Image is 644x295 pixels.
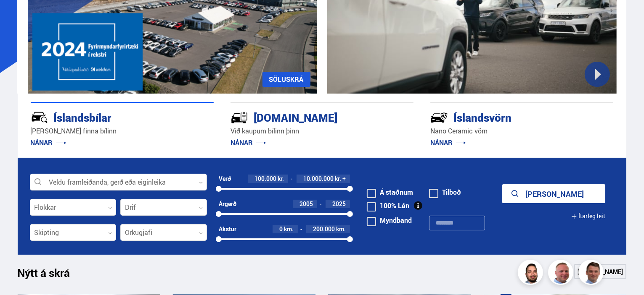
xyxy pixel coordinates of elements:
[342,175,346,182] span: +
[367,189,413,196] label: Á staðnum
[31,126,214,136] p: [PERSON_NAME] finna bílinn
[31,138,66,147] a: NÁNAR
[313,225,335,233] span: 200.000
[278,175,284,182] span: kr.
[335,175,341,182] span: kr.
[219,175,231,182] div: Verð
[231,110,384,124] div: [DOMAIN_NAME]
[502,184,605,203] button: [PERSON_NAME]
[549,261,575,286] img: siFngHWaQ9KaOqBr.png
[7,3,32,29] button: Opna LiveChat spjallviðmót
[336,226,346,232] span: km.
[430,138,466,147] a: NÁNAR
[231,138,266,147] a: NÁNAR
[219,201,236,207] div: Árgerð
[279,225,283,233] span: 0
[303,175,334,183] span: 10.000.000
[284,226,294,232] span: km.
[430,110,583,124] div: Íslandsvörn
[332,200,346,208] span: 2025
[231,109,248,126] img: tr5P-W3DuiFaO7aO.svg
[262,72,310,87] a: SÖLUSKRÁ
[299,200,313,208] span: 2005
[367,217,412,224] label: Myndband
[519,261,544,286] img: nhp88E3Fdnt1Opn2.png
[571,207,605,226] button: Ítarleg leit
[430,126,613,136] p: Nano Ceramic vörn
[430,109,448,126] img: -Svtn6bYgwAsiwNX.svg
[254,175,276,183] span: 100.000
[219,226,236,232] div: Akstur
[429,189,461,196] label: Tilboð
[18,266,85,284] h1: Nýtt á skrá
[231,126,413,136] p: Við kaupum bílinn þinn
[580,261,605,286] img: FbJEzSuNWCJXmdc-.webp
[31,110,184,124] div: Íslandsbílar
[367,202,409,209] label: 100% Lán
[31,109,48,126] img: JRvxyua_JYH6wB4c.svg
